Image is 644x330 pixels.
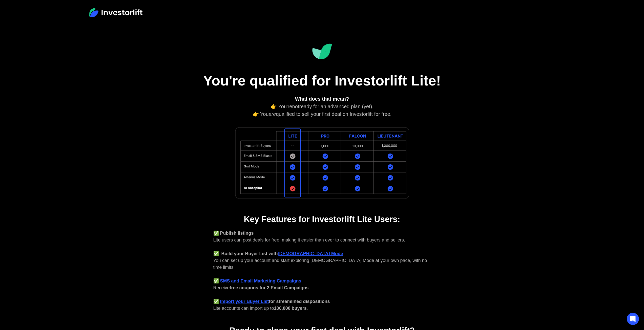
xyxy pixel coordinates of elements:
em: not [292,104,299,109]
a: SMS and Email Marketing Campaigns [220,278,301,283]
strong: for streamlined dispositions [269,299,330,304]
strong: ✅ [213,278,219,283]
div: Lite users can post deals for free, making it easier than ever to connect with buyers and sellers... [213,230,431,312]
a: Import your Buyer List [220,299,269,304]
em: are [269,111,276,117]
strong: 100,000 buyers [274,306,307,311]
strong: free coupons for 2 Email Campaigns [230,285,309,290]
strong: ✅ Publish listings [213,231,254,236]
img: Investorlift Dashboard [312,43,332,59]
h1: You're qualified for Investorlift Lite! [196,72,449,89]
strong: ✅ Build your Buyer List with [213,251,278,256]
a: [DEMOGRAPHIC_DATA] Mode [278,251,343,256]
div: Open Intercom Messenger [627,313,639,325]
strong: What does that mean? [295,96,349,102]
div: 👉 You're ready for an advanced plan (yet). 👉 You qualified to sell your first deal on Investorlif... [213,95,431,118]
strong: Key Features for Investorlift Lite Users: [244,214,400,224]
strong: ✅ [213,299,219,304]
